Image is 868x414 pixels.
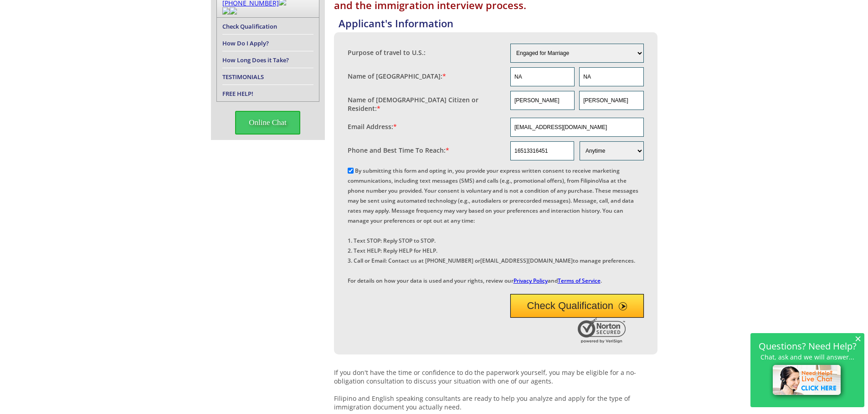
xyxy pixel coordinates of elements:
span: Click to Send SMS [230,8,237,16]
select: Phone and Best Reach Time are required. [580,141,643,160]
label: Phone and Best Time To Reach: [348,146,449,155]
input: First Name [510,67,575,86]
input: Phone [510,141,574,160]
span: Click to call [222,8,230,16]
img: sms.svg [230,7,237,15]
button: Check Qualification [510,294,644,318]
label: Email Address: [348,122,397,131]
a: Terms of Service [558,277,601,284]
a: How Long Does it Take? [222,56,289,64]
a: TESTIMONIALS [222,73,264,81]
img: Norton Secured [578,318,628,343]
img: live-chat-icon.png [769,361,847,401]
span: × [855,334,861,342]
a: Check Qualification [222,22,277,30]
h4: Applicant's Information [339,16,657,30]
p: Chat, ask and we will answer... [755,353,860,361]
input: First Name [510,91,575,110]
label: Name of [DEMOGRAPHIC_DATA] Citizen or Resident: [348,95,502,113]
label: By submitting this form and opting in, you provide your express written consent to receive market... [348,167,638,284]
label: Name of [GEOGRAPHIC_DATA]: [348,72,446,80]
input: Last Name [579,67,643,86]
a: Privacy Policy [514,277,548,284]
a: FREE HELP! [222,90,253,98]
span: Online Chat [235,111,300,135]
label: Purpose of travel to U.S.: [348,48,426,57]
input: Email Address [510,118,644,137]
h2: Questions? Need Help? [755,342,860,350]
a: How Do I Apply? [222,39,269,47]
input: Last Name [579,91,643,110]
input: By submitting this form and opting in, you provide your express written consent to receive market... [348,168,354,174]
img: phone.svg [222,7,230,15]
